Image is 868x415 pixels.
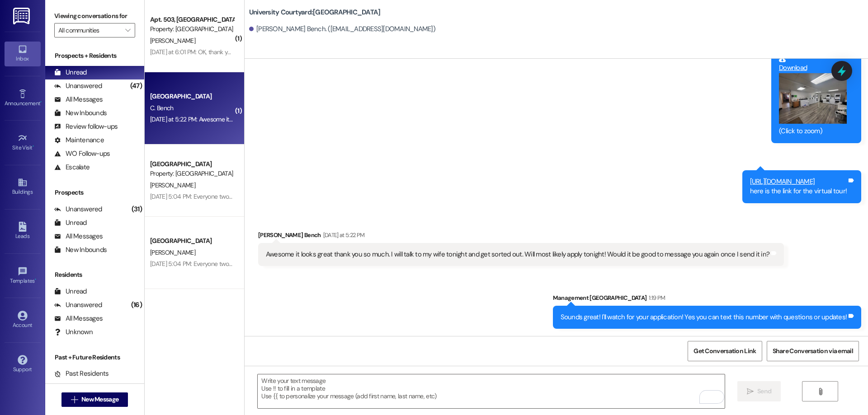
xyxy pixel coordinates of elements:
[45,353,144,362] div: Past + Future Residents
[561,312,847,322] div: Sounds great! I'll watch for your application! Yes you can text this number with questions or upd...
[779,73,847,124] button: Zoom image
[5,308,41,332] a: Account
[54,327,93,337] div: Unknown
[150,37,195,45] span: [PERSON_NAME]
[125,27,130,34] i: 
[553,293,862,306] div: Management [GEOGRAPHIC_DATA]
[54,300,102,310] div: Unanswered
[693,346,756,356] span: Get Conversation Link
[13,8,32,24] img: ResiDesk Logo
[54,95,103,104] div: All Messages
[54,369,109,378] div: Past Residents
[150,181,195,189] span: [PERSON_NAME]
[150,248,195,256] span: [PERSON_NAME]
[750,177,847,196] div: here is the link for the virtual tour!
[58,23,121,37] input: All communities
[750,177,815,186] a: [URL][DOMAIN_NAME]
[150,92,234,101] div: [GEOGRAPHIC_DATA]
[5,175,41,199] a: Buildings
[81,395,118,404] span: New Message
[817,388,824,395] i: 
[54,205,102,214] div: Unanswered
[54,122,118,131] div: Review follow-ups
[321,230,365,240] div: [DATE] at 5:22 PM
[71,396,78,403] i: 
[54,232,103,241] div: All Messages
[646,293,665,303] div: 1:19 PM
[150,24,234,34] div: Property: [GEOGRAPHIC_DATA]
[150,104,173,112] span: C. Bench
[54,9,135,23] label: Viewing conversations for
[779,126,847,136] div: (Click to zoom)
[688,341,762,361] button: Get Conversation Link
[45,188,144,197] div: Prospects
[249,8,381,17] b: University Courtyard: [GEOGRAPHIC_DATA]
[54,149,110,159] div: WO Follow-ups
[5,131,41,155] a: Site Visit •
[249,24,435,34] div: [PERSON_NAME] Bench. ([EMAIL_ADDRESS][DOMAIN_NAME])
[773,346,853,356] span: Share Conversation via email
[54,314,103,323] div: All Messages
[150,15,234,24] div: Apt. 503, [GEOGRAPHIC_DATA]
[54,135,104,145] div: Maintenance
[54,287,87,296] div: Unread
[5,264,41,288] a: Templates •
[767,341,859,361] button: Share Conversation via email
[54,218,87,228] div: Unread
[54,108,107,118] div: New Inbounds
[35,276,36,283] span: •
[40,99,42,105] span: •
[45,270,144,280] div: Residents
[747,388,754,395] i: 
[150,159,234,169] div: [GEOGRAPHIC_DATA]
[33,143,34,149] span: •
[54,163,90,172] div: Escalate
[737,381,781,401] button: Send
[258,230,784,243] div: [PERSON_NAME] Bench
[129,298,144,312] div: (16)
[45,51,144,61] div: Prospects + Residents
[54,245,107,255] div: New Inbounds
[54,81,102,91] div: Unanswered
[779,56,847,72] a: Download
[150,48,776,56] div: [DATE] at 6:01 PM: OK, thank you we really enjoy staying here. We'll stay till the end of our lea...
[54,68,87,77] div: Unread
[757,387,771,396] span: Send
[150,236,234,246] div: [GEOGRAPHIC_DATA]
[5,352,41,377] a: Support
[150,169,234,178] div: Property: [GEOGRAPHIC_DATA]
[150,115,661,123] div: [DATE] at 5:22 PM: Awesome it looks great thank you so much. I will talk to my wife tonight and g...
[61,392,128,407] button: New Message
[258,374,724,408] textarea: To enrich screen reader interactions, please activate Accessibility in Grammarly extension settings
[266,250,769,259] div: Awesome it looks great thank you so much. I will talk to my wife tonight and get sorted out. Will...
[129,202,144,216] div: (31)
[128,79,144,93] div: (47)
[5,42,41,66] a: Inbox
[5,219,41,243] a: Leads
